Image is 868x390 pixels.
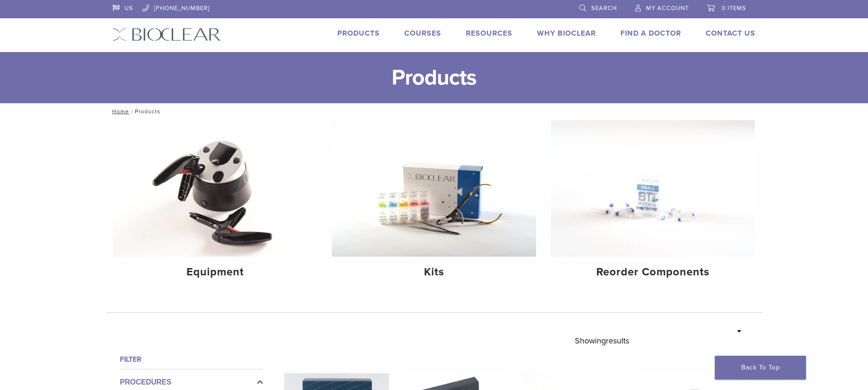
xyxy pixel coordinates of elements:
img: Kits [332,120,536,257]
span: / [129,109,135,114]
nav: Products [106,103,762,120]
img: Equipment [113,120,317,257]
a: Courses [404,29,441,38]
a: Find A Doctor [620,29,681,38]
a: Reorder Components [551,120,755,286]
a: Products [337,29,380,38]
h4: Equipment [120,264,310,280]
a: Back To Top [715,356,806,379]
a: Kits [332,120,536,286]
h4: Filter [120,354,263,365]
label: Procedures [120,377,263,388]
span: My Account [646,5,689,12]
img: Reorder Components [551,120,755,257]
span: 0 items [722,5,746,12]
h4: Kits [339,264,529,280]
a: Equipment [113,120,317,286]
img: Bioclear [113,28,221,41]
a: Why Bioclear [537,29,596,38]
h4: Reorder Components [558,264,748,280]
span: Search [591,5,617,12]
p: Showing results [575,331,629,350]
a: Contact Us [706,29,755,38]
a: Resources [466,29,512,38]
a: Home [109,108,129,115]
